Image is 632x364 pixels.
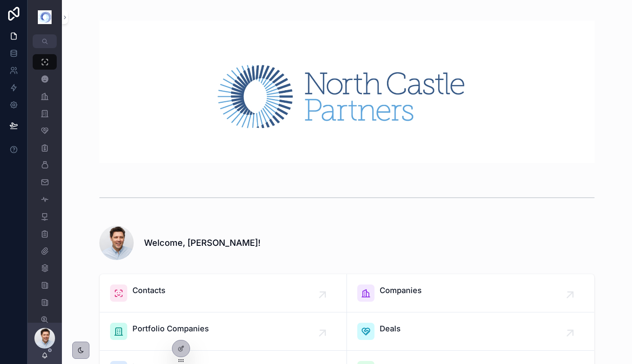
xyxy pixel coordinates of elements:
[380,284,422,297] span: Companies
[132,323,209,335] span: Portfolio Companies
[144,237,261,249] h1: Welcome, [PERSON_NAME]!
[100,274,347,312] a: Contacts
[99,21,595,163] img: 25097-Screenshot_2-2-2025_221855_northcastlepartners.com.jpeg
[100,312,347,351] a: Portfolio Companies
[380,323,401,335] span: Deals
[347,312,594,351] a: Deals
[347,274,594,312] a: Companies
[28,48,62,323] div: scrollable content
[38,10,52,24] img: App logo
[132,284,166,297] span: Contacts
